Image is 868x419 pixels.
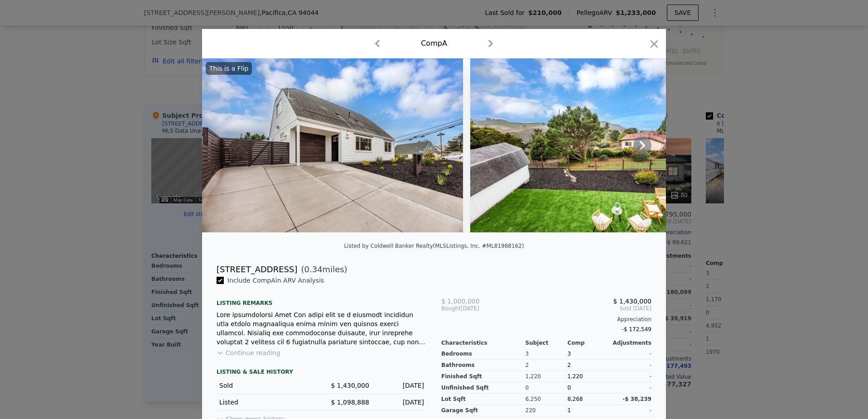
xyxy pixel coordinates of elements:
span: 8,268 [567,396,583,402]
span: $ 1,098,888 [331,399,369,406]
div: [DATE] [376,381,424,390]
div: [STREET_ADDRESS] [217,263,297,276]
div: Garage Sqft [441,405,526,416]
div: 3 [526,348,568,360]
div: Comp [567,339,609,347]
div: This is a Flip [206,62,252,75]
span: -$ 172,549 [622,326,651,332]
span: 0 [567,385,571,391]
span: ( miles) [297,263,347,276]
div: Appreciation [441,316,651,323]
span: 1 [567,407,571,414]
img: Property Img [470,58,731,232]
span: 0.34 [304,265,323,274]
div: 1,220 [526,371,568,382]
div: 0 [526,382,568,394]
div: - [609,348,651,360]
div: Characteristics [441,339,526,347]
div: Finished Sqft [441,371,526,382]
div: - [609,405,651,416]
div: Listed [219,398,314,407]
div: - [609,382,651,394]
div: Listed by Coldwell Banker Realty (MLSListings, Inc. #ML81988162) [344,243,524,249]
div: - [609,371,651,382]
div: Lot Sqft [441,394,526,405]
div: Lore ipsumdolorsi Amet Con adipi elit se d eiusmodt incididun utla etdolo magnaaliqua enima minim... [217,310,427,347]
span: 1,220 [567,373,583,380]
div: Unfinished Sqft [441,382,526,394]
div: 220 [526,405,568,416]
div: Sold [219,381,314,390]
span: $ 1,430,000 [331,382,369,389]
div: Bathrooms [441,360,526,371]
span: Bought [441,305,461,312]
span: $ 1,430,000 [613,298,651,305]
span: 3 [567,351,571,357]
div: Subject [526,339,568,347]
div: - [609,360,651,371]
div: 6,250 [526,394,568,405]
div: LISTING & SALE HISTORY [217,368,427,377]
div: Adjustments [609,339,651,347]
div: [DATE] [376,398,424,407]
span: Include Comp A in ARV Analysis [224,277,328,284]
img: Property Img [202,58,463,232]
div: [DATE] [441,305,511,312]
span: $ 1,000,000 [441,298,480,305]
button: Continue reading [217,348,280,357]
div: 2 [567,360,609,371]
div: Listing remarks [217,292,427,307]
div: Bedrooms [441,348,526,360]
span: -$ 38,239 [622,396,651,402]
div: 2 [526,360,568,371]
div: Comp A [421,38,447,49]
span: Sold [DATE] [511,305,651,312]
